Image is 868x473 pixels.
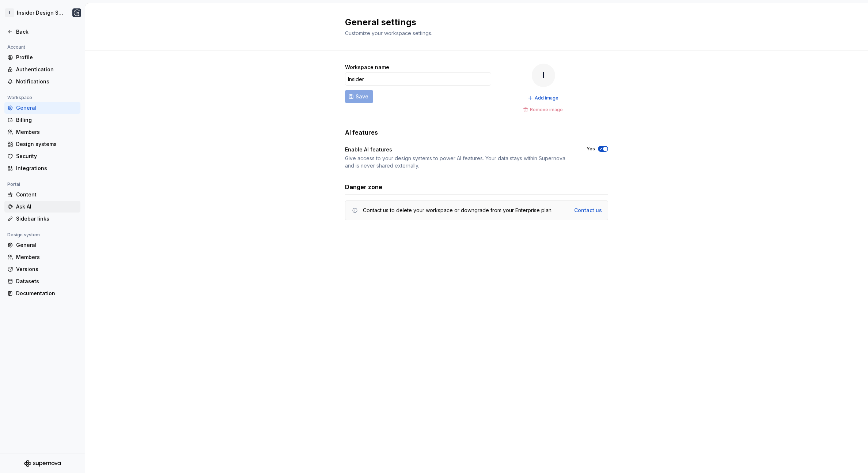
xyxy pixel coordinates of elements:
[4,43,28,52] div: Account
[4,102,80,114] a: General
[4,275,80,287] a: Datasets
[4,263,80,275] a: Versions
[4,239,80,251] a: General
[24,460,61,467] svg: Supernova Logo
[345,30,432,36] span: Customize your workspace settings.
[16,153,77,160] div: Security
[526,93,562,103] button: Add image
[1,5,83,21] button: IInsider Design SystemCagdas yildirim
[4,114,80,126] a: Billing
[345,16,599,28] h2: General settings
[345,155,573,169] div: Give access to your design systems to power AI features. Your data stays within Supernova and is ...
[4,251,80,263] a: Members
[16,66,77,73] div: Authentication
[4,213,80,225] a: Sidebar links
[16,104,77,112] div: General
[16,290,77,297] div: Documentation
[5,8,14,17] div: I
[16,165,77,172] div: Integrations
[16,266,77,273] div: Versions
[532,64,555,87] div: I
[4,76,80,87] a: Notifications
[4,189,80,200] a: Content
[16,54,77,61] div: Profile
[4,150,80,162] a: Security
[16,78,77,85] div: Notifications
[16,254,77,261] div: Members
[363,207,553,214] div: Contact us to delete your workspace or downgrade from your Enterprise plan.
[4,93,35,102] div: Workspace
[72,8,81,17] img: Cagdas yildirim
[16,278,77,285] div: Datasets
[16,241,77,249] div: General
[16,128,77,136] div: Members
[16,116,77,124] div: Billing
[4,138,80,150] a: Design systems
[16,28,77,35] div: Back
[4,230,43,239] div: Design system
[16,215,77,222] div: Sidebar links
[4,201,80,213] a: Ask AI
[345,183,382,191] h3: Danger zone
[345,146,573,153] div: Enable AI features
[4,180,23,189] div: Portal
[4,126,80,138] a: Members
[4,52,80,63] a: Profile
[16,140,77,148] div: Design systems
[4,162,80,174] a: Integrations
[345,128,378,137] h3: AI features
[574,207,602,214] a: Contact us
[4,64,80,75] a: Authentication
[535,95,558,101] span: Add image
[4,26,80,38] a: Back
[16,203,77,210] div: Ask AI
[17,9,64,16] div: Insider Design System
[16,191,77,198] div: Content
[587,146,595,152] label: Yes
[345,64,389,71] label: Workspace name
[4,288,80,299] a: Documentation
